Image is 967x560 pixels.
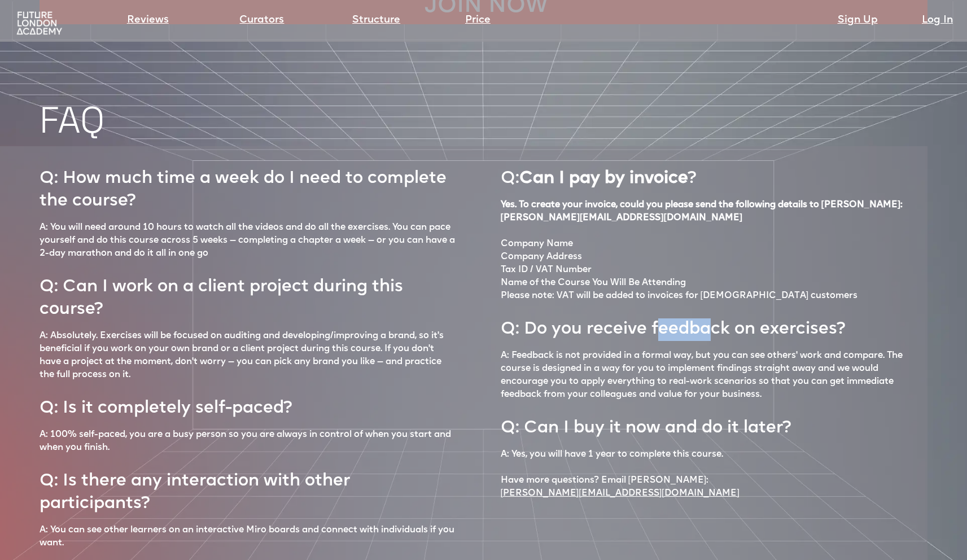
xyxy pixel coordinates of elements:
[40,221,456,260] p: A: You will need around 10 hours to watch all the videos and do all the exercises. You can pace y...
[40,266,456,321] h2: Q: Can I work on a client project during this course?
[501,448,740,500] p: A: Yes, you will have 1 year to complete this course. Have more questions? Email [PERSON_NAME]:
[465,12,491,28] a: Price
[838,12,878,28] a: Sign Up
[501,212,903,238] a: [PERSON_NAME][EMAIL_ADDRESS][DOMAIN_NAME]‍
[501,199,903,303] p: Company Name Company Address Tax ID / VAT Number Name of the Course You Will Be Attending Please ...
[501,158,696,190] h2: Q: ?
[352,12,400,28] a: Structure
[501,407,791,440] h2: Q: Can I buy it now and do it later?
[501,349,917,401] p: A: Feedback is not provided in a formal way, but you can see others' work and compare. The course...
[127,12,169,28] a: Reviews
[40,524,456,550] p: A: You can see other learners on an interactive Miro boards and connect with individuals if you w...
[501,213,743,222] strong: [PERSON_NAME][EMAIL_ADDRESS][DOMAIN_NAME] ‍
[40,387,292,420] h2: Q: Is it completely self-paced?
[922,12,953,28] a: Log In
[519,170,688,187] strong: Can I pay by invoice
[501,487,740,500] a: [PERSON_NAME][EMAIL_ADDRESS][DOMAIN_NAME]
[501,308,845,341] h2: Q: Do you receive feedback on exercises?
[40,330,456,382] p: A: Absolutely. Exercises will be focused on auditing and developing/improving a brand, so it's be...
[501,200,903,209] strong: Yes. To create your invoice, could you please send the following details to [PERSON_NAME]:
[40,460,456,515] h2: Q: Is there any interaction with other participants?
[40,428,456,454] p: A: 100% self-paced, you are a busy person so you are always in control of when you start and when...
[40,158,456,213] h2: Q: How much time a week do I need to complete the course?
[239,12,284,28] a: Curators
[40,103,967,138] h1: FAQ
